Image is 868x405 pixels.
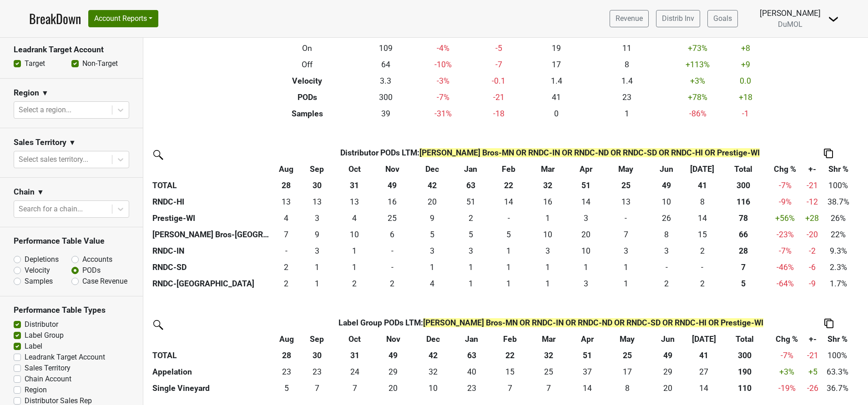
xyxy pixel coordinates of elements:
[374,196,410,208] div: 16
[275,243,298,259] td: 0
[337,259,372,275] td: 1
[275,226,298,243] td: 7
[721,212,766,224] div: 78
[25,374,71,385] label: Chain Account
[530,245,565,257] div: 3
[686,161,719,177] th: Jul: activate to sort column ascending
[528,177,568,194] th: 32
[299,212,334,224] div: 3
[275,177,298,194] th: 28
[419,148,760,157] span: [PERSON_NAME] Bros-MN OR RNDC-IN OR RNDC-ND OR RNDC-SD OR RNDC-HI OR Prestige-WI
[822,275,854,292] td: 1.7%
[686,275,719,292] td: 2
[150,259,275,275] th: RNDC-SD
[150,243,275,259] th: RNDC-IN
[82,58,118,69] label: Non-Target
[88,10,158,27] button: Account Reports
[718,161,767,177] th: Total: activate to sort column ascending
[804,229,820,240] div: -20
[647,161,686,177] th: Jun: activate to sort column ascending
[778,20,802,29] span: DuMOL
[733,73,758,89] td: 0.0
[476,89,521,105] td: -21
[568,161,605,177] th: Apr: activate to sort column ascending
[521,56,591,73] td: 17
[605,161,647,177] th: May: activate to sort column ascending
[413,226,452,243] td: 5
[361,89,410,105] td: 300
[686,243,719,259] td: 2
[413,210,452,226] td: 9
[718,259,767,275] th: 7
[454,245,488,257] div: 3
[688,196,716,208] div: 8
[253,73,361,89] th: Velocity
[492,212,525,224] div: -
[649,261,683,273] div: -
[528,194,568,210] td: 16
[606,245,645,257] div: 3
[150,275,275,292] th: RNDC-[GEOGRAPHIC_DATA]
[828,14,839,25] img: Dropdown Menu
[41,88,49,99] span: ▼
[413,194,452,210] td: 20
[414,278,449,290] div: 4
[278,196,295,208] div: 13
[686,259,719,275] td: 0
[530,212,565,224] div: 1
[570,196,602,208] div: 14
[298,275,337,292] td: 1
[768,226,802,243] td: -23 %
[592,56,662,73] td: 8
[339,245,370,257] div: 1
[298,194,337,210] td: 13
[298,145,802,161] th: Distributor PODs LTM :
[605,226,647,243] td: 7
[521,73,591,89] td: 1.4
[718,194,767,210] th: 116
[662,89,733,105] td: +78 %
[374,278,410,290] div: 2
[568,259,605,275] td: 1
[824,149,833,158] img: Copy to clipboard
[29,9,81,28] a: BreakDown
[570,229,602,240] div: 20
[275,259,298,275] td: 2
[372,161,412,177] th: Nov: activate to sort column ascending
[649,212,683,224] div: 26
[278,278,295,290] div: 2
[278,261,295,273] div: 2
[476,40,521,56] td: -5
[476,73,521,89] td: -0.1
[275,275,298,292] td: 2
[606,196,645,208] div: 13
[606,212,645,224] div: -
[298,226,337,243] td: 9
[822,161,854,177] th: Shr %: activate to sort column ascending
[339,196,370,208] div: 13
[733,56,758,73] td: +9
[278,212,295,224] div: 4
[649,331,687,347] th: Jun: activate to sort column ascending
[372,226,412,243] td: 6
[372,259,412,275] td: 0
[14,88,39,98] h3: Region
[150,331,276,347] th: &nbsp;: activate to sort column ascending
[721,196,766,208] div: 116
[339,229,370,240] div: 10
[299,196,334,208] div: 13
[14,236,129,246] h3: Performance Table Value
[768,243,802,259] td: -7 %
[410,89,476,105] td: -7 %
[605,210,647,226] td: 0
[82,265,101,276] label: PODs
[414,212,449,224] div: 9
[492,229,525,240] div: 5
[824,319,833,328] img: Copy to clipboard
[822,331,853,347] th: Shr %: activate to sort column ascending
[568,243,605,259] td: 10
[337,177,372,194] th: 31
[490,194,528,210] td: 14
[718,275,767,292] th: 5
[649,245,683,257] div: 3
